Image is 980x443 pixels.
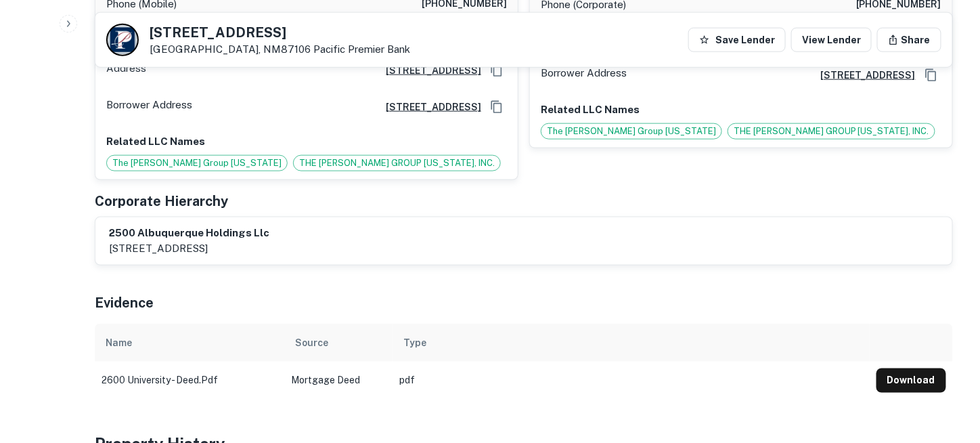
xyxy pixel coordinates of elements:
div: scrollable content [95,324,953,400]
div: Source [295,335,328,351]
button: Copy Address [487,97,507,117]
span: THE [PERSON_NAME] GROUP [US_STATE], INC. [294,156,500,170]
a: [STREET_ADDRESS] [375,63,481,78]
th: Name [95,324,284,362]
button: Share [877,28,941,52]
div: Type [403,335,426,351]
span: The [PERSON_NAME] Group [US_STATE] [107,156,287,170]
th: Type [393,324,870,362]
td: pdf [393,362,870,400]
a: [STREET_ADDRESS] [809,68,916,83]
td: 2600 university - deed.pdf [95,362,284,400]
p: [STREET_ADDRESS] [109,240,269,257]
h5: [STREET_ADDRESS] [150,26,410,39]
button: Copy Address [487,60,507,81]
p: Related LLC Names [106,133,507,150]
span: The [PERSON_NAME] Group [US_STATE] [541,125,721,138]
p: Borrower Address [541,65,627,85]
div: Name [106,335,132,351]
h5: Evidence [95,293,154,313]
button: Save Lender [688,28,786,52]
th: Source [284,324,393,362]
p: Related LLC Names [541,102,941,118]
a: [STREET_ADDRESS] [375,100,481,114]
a: View Lender [791,28,872,52]
iframe: Chat Widget [912,335,980,400]
span: THE [PERSON_NAME] GROUP [US_STATE], INC. [728,125,935,138]
p: Address [106,60,146,81]
h6: 2500 albuquerque holdings llc [109,226,269,241]
p: Borrower Address [106,97,192,117]
button: Copy Address [921,65,941,85]
p: [GEOGRAPHIC_DATA], NM87106 [150,43,410,56]
td: Mortgage Deed [284,362,393,400]
a: Pacific Premier Bank [313,43,410,55]
h5: Corporate Hierarchy [95,191,228,211]
button: Download [876,368,946,393]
